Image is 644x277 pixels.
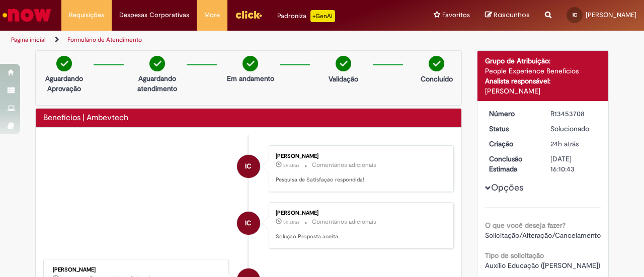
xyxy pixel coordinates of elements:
[494,10,530,20] span: Rascunhos
[283,219,299,225] span: 5h atrás
[429,56,444,71] img: check-circle-green.png
[56,56,72,71] img: check-circle-green.png
[53,267,220,273] div: [PERSON_NAME]
[310,10,335,22] p: +GenAi
[481,109,543,119] dt: Número
[485,221,566,230] b: O que você deseja fazer?
[485,66,601,76] div: People Experience Benefícios
[67,36,142,44] a: Formulário de Atendimento
[442,10,470,20] span: Favoritos
[245,154,252,178] span: IC
[11,36,46,44] a: Página inicial
[283,162,299,168] span: 5h atrás
[550,139,579,148] span: 24h atrás
[204,10,220,20] span: More
[485,56,601,66] div: Grupo de Atribuição:
[8,31,422,49] ul: Trilhas de página
[481,124,543,134] dt: Status
[550,139,597,149] div: 27/08/2025 16:49:28
[550,109,597,119] div: R13453708
[227,73,274,83] p: Em andamento
[133,73,182,94] p: Aguardando atendimento
[312,161,376,169] small: Comentários adicionais
[329,74,358,84] p: Validação
[586,11,636,19] span: [PERSON_NAME]
[243,56,258,71] img: check-circle-green.png
[40,73,89,94] p: Aguardando Aprovação
[276,210,443,216] div: [PERSON_NAME]
[277,10,335,22] div: Padroniza
[245,211,252,235] span: IC
[485,261,600,270] span: Auxílio Educação ([PERSON_NAME])
[43,114,128,123] h2: Benefícios | Ambevtech Histórico de tíquete
[485,251,544,260] b: Tipo de solicitação
[276,176,443,184] p: Pesquisa de Satisfação respondida!
[421,74,453,84] p: Concluído
[276,153,443,159] div: [PERSON_NAME]
[276,233,443,241] p: Solução Proposta aceita.
[550,139,579,148] time: 27/08/2025 16:49:28
[119,10,189,20] span: Despesas Corporativas
[481,154,543,174] dt: Conclusão Estimada
[312,218,376,226] small: Comentários adicionais
[481,139,543,149] dt: Criação
[69,10,104,20] span: Requisições
[1,5,53,25] img: ServiceNow
[485,76,601,86] div: Analista responsável:
[550,154,597,174] div: [DATE] 16:10:43
[485,11,530,20] a: Rascunhos
[235,7,262,22] img: click_logo_yellow_360x200.png
[485,86,601,96] div: [PERSON_NAME]
[149,56,165,71] img: check-circle-green.png
[573,12,577,18] span: IC
[237,155,260,178] div: Isabela de Melo Carvalho
[485,231,601,240] span: Solicitação/Alteração/Cancelamento
[550,124,597,134] div: Solucionado
[283,162,299,168] time: 28/08/2025 11:40:30
[237,212,260,235] div: Isabela de Melo Carvalho
[336,56,351,71] img: check-circle-green.png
